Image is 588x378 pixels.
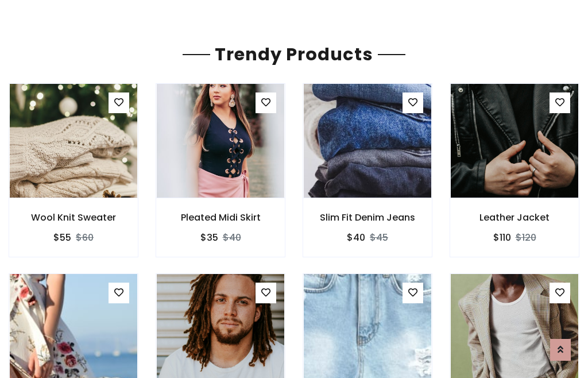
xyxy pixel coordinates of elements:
[156,212,285,223] h6: Pleated Midi Skirt
[303,212,432,223] h6: Slim Fit Denim Jeans
[53,232,71,243] h6: $55
[76,231,94,244] del: $60
[516,231,536,244] del: $120
[493,232,511,243] h6: $110
[370,231,388,244] del: $45
[200,232,218,243] h6: $35
[223,231,241,244] del: $40
[450,212,579,223] h6: Leather Jacket
[9,212,138,223] h6: Wool Knit Sweater
[210,42,378,67] span: Trendy Products
[347,232,365,243] h6: $40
